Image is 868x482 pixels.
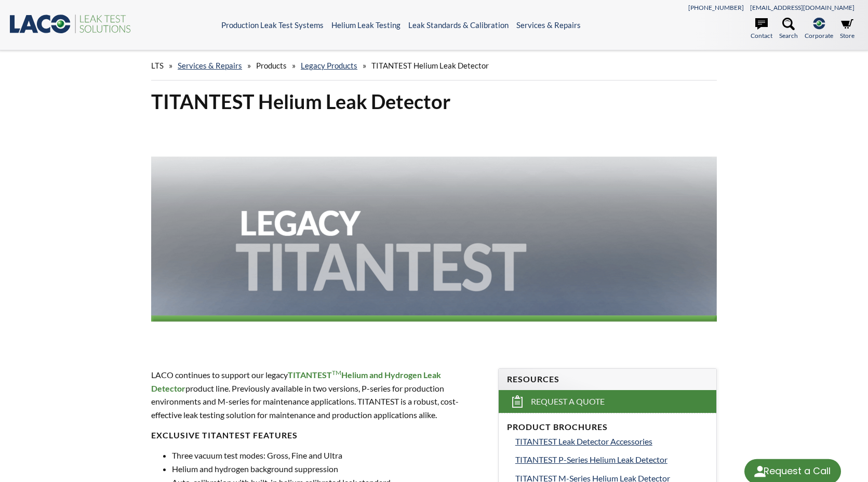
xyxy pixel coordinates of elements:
a: TITANTEST P-Series Helium Leak Detector [515,453,708,466]
a: Production Leak Test Systems [221,20,324,30]
sup: TM [332,369,341,377]
img: round button [752,463,768,480]
span: TITANTEST Helium Leak Detector [371,61,489,70]
div: » » » » [151,51,717,81]
img: Legacy TITANTEST header [151,123,717,349]
h4: EXCLUSIVE TITANTEST FEATURES [151,430,486,441]
h4: Product Brochures [507,422,708,433]
span: TITANTEST Leak Detector Accessories [515,436,652,446]
a: [PHONE_NUMBER] [688,4,744,11]
a: Store [840,18,854,41]
li: Three vacuum test modes: Gross, Fine and Ultra [172,449,486,462]
a: Services & Repairs [516,20,581,30]
a: Contact [751,18,772,41]
a: Helium Leak Testing [331,20,400,30]
p: LACO continues to support our legacy product line. Previously available in two versions, P-series... [151,368,486,421]
span: Products [256,61,287,70]
a: [EMAIL_ADDRESS][DOMAIN_NAME] [750,4,854,11]
a: Services & Repairs [178,61,242,70]
h4: Resources [507,374,708,385]
a: Leak Standards & Calibration [408,20,509,30]
span: LTS [151,61,164,70]
span: TITANTEST P-Series Helium Leak Detector [515,454,667,464]
span: Request a Quote [531,396,605,407]
span: Corporate [805,31,833,41]
a: Request a Quote [499,390,716,413]
h1: TITANTEST Helium Leak Detector [151,89,717,114]
a: Legacy Products [301,61,357,70]
li: Helium and hydrogen background suppression [172,462,486,476]
a: Search [779,18,798,41]
strong: TITANTEST Helium and Hydrogen Leak Detector [151,370,441,393]
a: TITANTEST Leak Detector Accessories [515,435,708,448]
